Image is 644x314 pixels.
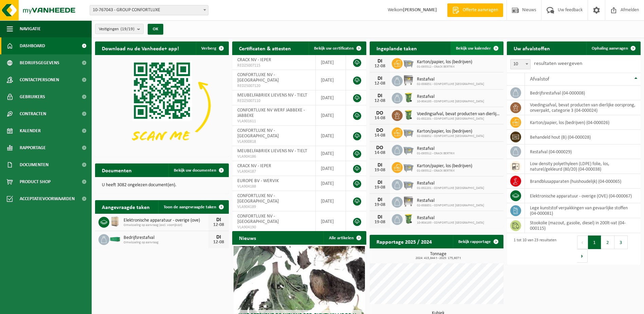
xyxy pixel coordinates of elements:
[237,108,305,118] span: CONFORTLUXE NV WERF JABBEKE - JABBEKE
[592,46,628,51] span: Ophaling aanvragen
[525,115,641,130] td: karton/papier, los (bedrijven) (04-000026)
[510,59,531,69] span: 10
[237,169,310,174] span: VLA904187
[95,200,157,213] h2: Aangevraagde taken
[456,46,491,51] span: Bekijk uw kalender
[324,231,366,245] a: Alle artikelen
[316,191,346,211] td: [DATE]
[237,163,271,169] span: CRACK NV - IEPER
[588,235,601,249] button: 1
[237,119,310,124] span: VLA901611
[102,183,222,188] p: U heeft 3082 ongelezen document(en).
[601,235,614,249] button: 2
[316,55,346,70] td: [DATE]
[316,70,346,90] td: [DATE]
[525,130,641,144] td: behandeld hout (B) (04-000028)
[212,240,225,245] div: 12-08
[370,235,439,248] h2: Rapportage 2025 / 2024
[124,235,208,241] span: Bedrijfsrestafval
[417,134,484,138] span: 02-008852 - CONFORTLUXE [GEOGRAPHIC_DATA]
[237,139,310,144] span: VLA900818
[417,146,455,152] span: Restafval
[530,76,549,82] span: Afvalstof
[20,122,41,139] span: Kalender
[373,257,503,260] span: 2024: 415,844 t - 2025: 175,607 t
[373,58,387,64] div: DI
[20,54,59,71] span: Bedrijfsgegevens
[403,126,414,138] img: WB-2500-GAL-GY-01
[447,3,503,17] a: Offerte aanvragen
[417,221,484,225] span: 10-904193 - CONFORTLUXE [GEOGRAPHIC_DATA]
[232,231,263,244] h2: Nieuws
[373,180,387,185] div: DI
[158,200,228,214] a: Toon de aangevraagde taken
[109,216,121,227] img: PB-WB-1440-WDN-00-00
[316,211,346,232] td: [DATE]
[417,181,484,186] span: Restafval
[525,218,641,233] td: stookolie (mazout, gasolie, diesel) in 200lt-vat (04-000115)
[237,72,279,83] span: CONFORTLUXE NV - [GEOGRAPHIC_DATA]
[507,41,557,55] h2: Uw afvalstoffen
[417,117,500,121] span: 01-002201 - CONFORTLUXE [GEOGRAPHIC_DATA]
[461,7,500,14] span: Offerte aanvragen
[164,205,216,209] span: Toon de aangevraagde taken
[403,161,414,173] img: WB-2500-GAL-GY-01
[417,65,472,69] span: 01-093512 - CRACK BERTRIX
[403,7,437,13] strong: [PERSON_NAME]
[577,235,588,249] button: Previous
[95,163,139,177] h2: Documenten
[403,144,414,155] img: WB-2500-GAL-GY-01
[403,196,414,207] img: WB-1100-GAL-GY-02
[237,154,310,159] span: VLA904186
[20,105,46,122] span: Contracten
[309,41,366,55] a: Bekijk uw certificaten
[316,90,346,105] td: [DATE]
[90,5,208,15] span: 10-767043 - GROUP CONFORTLUXE
[121,27,134,31] count: (19/19)
[90,5,208,15] span: 10-767043 - GROUP CONFORTLUXE
[168,163,228,177] a: Bekijk uw documenten
[417,82,484,86] span: 02-008851 - CONFORTLUXE [GEOGRAPHIC_DATA]
[201,46,216,51] span: Verberg
[212,223,225,227] div: 12-08
[403,74,414,86] img: WB-1100-GAL-GY-02
[510,235,556,263] div: 1 tot 10 van 23 resultaten
[212,217,225,223] div: DI
[95,24,144,34] button: Vestigingen(19/19)
[417,111,500,117] span: Voedingsafval, bevat producten van dierlijke oorsprong, onverpakt, categorie 3
[403,57,414,69] img: WB-2500-GAL-GY-01
[316,105,346,126] td: [DATE]
[373,214,387,220] div: DI
[511,59,530,69] span: 10
[450,41,503,55] a: Bekijk uw kalender
[124,241,208,245] span: Omwisseling op aanvraag
[417,169,472,173] span: 01-093512 - CRACK BERTRIX
[20,20,41,37] span: Navigatie
[20,71,59,88] span: Contactpersonen
[124,218,208,223] span: Elektronische apparatuur - overige (ove)
[417,204,484,208] span: 02-008851 - CONFORTLUXE [GEOGRAPHIC_DATA]
[525,86,641,100] td: bedrijfsrestafval (04-000008)
[148,24,163,35] button: OK
[373,76,387,81] div: DI
[525,159,641,174] td: low density polyethyleen (LDPE) folie, los, naturel/gekleurd (80/20) (04-000038)
[237,214,279,224] span: CONFORTLUXE NV - [GEOGRAPHIC_DATA]
[417,59,472,65] span: Karton/papier, los (bedrijven)
[534,61,582,66] label: resultaten weergeven
[373,151,387,155] div: 14-08
[373,203,387,207] div: 19-08
[525,189,641,203] td: elektronische apparatuur - overige (OVE) (04-000067)
[525,144,641,159] td: restafval (04-000029)
[373,116,387,121] div: 14-08
[403,92,414,103] img: WB-0240-HPE-GN-50
[373,81,387,86] div: 12-08
[212,234,225,240] div: DI
[417,186,484,190] span: 01-002201 - CONFORTLUXE [GEOGRAPHIC_DATA]
[417,94,484,100] span: Restafval
[417,152,455,156] span: 01-093512 - CRACK BERTRIX
[237,93,307,98] span: MEUBELFABRIEK LIEVENS NV - TIELT
[237,63,310,68] span: RED25007115
[316,146,346,161] td: [DATE]
[453,235,503,248] a: Bekijk rapportage
[403,109,414,121] img: WB-0240-HPE-GN-50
